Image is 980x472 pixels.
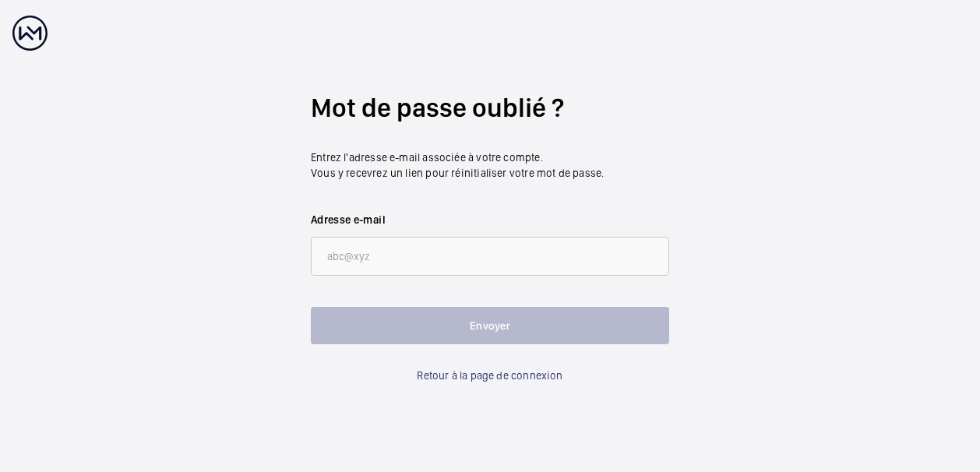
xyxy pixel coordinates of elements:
button: Envoyer [311,307,669,344]
a: Retour à la page de connexion [417,368,562,383]
label: Adresse e-mail [311,212,669,227]
p: Entrez l'adresse e-mail associée à votre compte. Vous y recevrez un lien pour réinitialiser votre... [311,150,669,181]
input: abc@xyz [311,237,669,276]
h2: Mot de passe oublié ? [311,90,669,126]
